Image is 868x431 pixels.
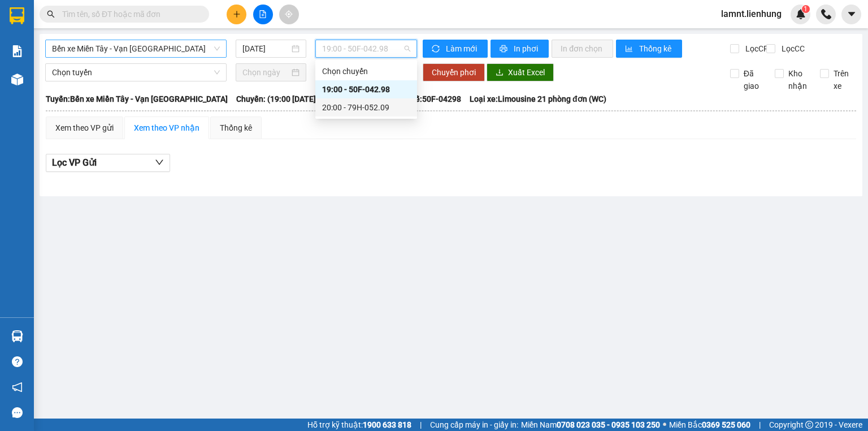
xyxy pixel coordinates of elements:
strong: 1900 633 818 [363,420,411,429]
span: | [420,419,422,431]
span: 19:00 - 50F-042.98 [322,40,411,57]
span: 1 [804,5,808,13]
div: Chọn chuyến [322,65,410,77]
button: syncLàm mới [423,40,488,58]
span: Kho nhận [784,67,811,92]
span: copyright [805,421,813,429]
span: In phơi [514,42,540,55]
button: Lọc VP Gửi [46,154,170,172]
span: message [12,407,23,418]
div: Chọn chuyến [315,62,417,80]
input: Tìm tên, số ĐT hoặc mã đơn [62,8,196,20]
strong: 0369 525 060 [702,420,750,429]
div: Thống kê [220,122,252,134]
span: Miền Bắc [669,419,750,431]
button: caret-down [841,5,861,24]
button: downloadXuất Excel [487,63,554,81]
span: Lọc VP Gửi [52,156,97,170]
span: search [47,10,55,18]
img: warehouse-icon [11,74,23,85]
span: aim [285,10,293,18]
span: file-add [259,10,267,18]
span: Lọc CR [741,42,770,55]
span: Loại xe: Limousine 21 phòng đơn (WC) [470,93,606,105]
span: sync [432,45,441,54]
span: plus [233,10,241,18]
div: 19:00 - 50F-042.98 [322,83,410,96]
span: down [155,158,164,167]
input: Chọn ngày [242,66,289,79]
span: Thống kê [639,42,673,55]
div: Xem theo VP gửi [55,122,114,134]
img: icon-new-feature [796,9,806,19]
span: Cung cấp máy in - giấy in: [430,419,518,431]
span: notification [12,382,23,393]
span: Miền Nam [521,419,660,431]
span: Lọc CC [777,42,806,55]
span: question-circle [12,356,23,367]
span: caret-down [847,9,857,19]
span: lamnt.lienhung [712,7,791,21]
img: warehouse-icon [11,330,23,342]
button: In đơn chọn [552,40,613,58]
span: Làm mới [446,42,479,55]
strong: 0708 023 035 - 0935 103 250 [557,420,660,429]
span: Hỗ trợ kỹ thuật: [307,419,411,431]
span: bar-chart [625,45,635,54]
span: | [759,419,761,431]
span: Chuyến: (19:00 [DATE]) [236,93,319,105]
button: plus [227,5,246,24]
img: phone-icon [821,9,831,19]
span: Tài xế: 50F-04298 [398,93,461,105]
span: Bến xe Miền Tây - Vạn Giã [52,40,220,57]
span: Trên xe [829,67,857,92]
input: 12/10/2025 [242,42,289,55]
div: Xem theo VP nhận [134,122,199,134]
button: bar-chartThống kê [616,40,682,58]
button: file-add [253,5,273,24]
img: logo-vxr [10,7,24,24]
div: 20:00 - 79H-052.09 [322,101,410,114]
b: Tuyến: Bến xe Miền Tây - Vạn [GEOGRAPHIC_DATA] [46,94,228,104]
sup: 1 [802,5,810,13]
span: ⚪️ [663,423,666,427]
span: Đã giao [739,67,767,92]
button: aim [279,5,299,24]
span: Chọn tuyến [52,64,220,81]
span: printer [500,45,509,54]
button: Chuyển phơi [423,63,485,81]
button: printerIn phơi [491,40,549,58]
img: solution-icon [11,45,23,57]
